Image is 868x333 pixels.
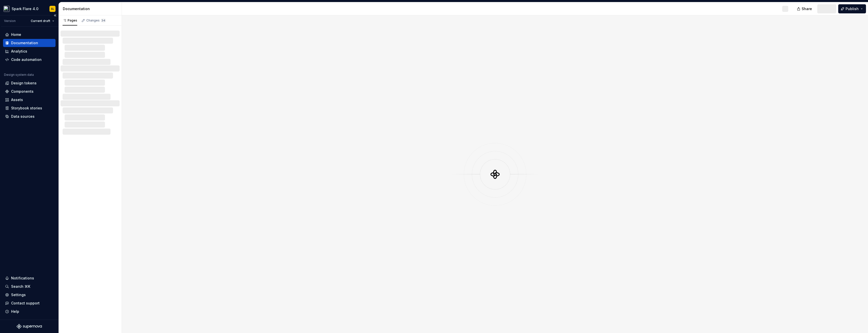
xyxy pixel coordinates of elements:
[11,106,42,111] div: Storybook stories
[3,56,56,64] a: Code automation
[11,57,42,62] div: Code automation
[794,4,815,13] button: Share
[11,284,30,289] div: Search ⌘K
[86,18,106,22] div: Changes
[29,17,57,25] button: Current draft
[101,18,106,22] span: 34
[3,39,56,47] a: Documentation
[51,12,59,19] button: Collapse sidebar
[11,49,27,54] div: Analytics
[31,19,50,23] span: Current draft
[11,97,23,102] div: Assets
[3,104,56,112] a: Storybook stories
[802,6,812,11] span: Share
[11,32,21,37] div: Home
[17,324,42,329] svg: Supernova Logo
[3,79,56,87] a: Design tokens
[3,282,56,291] button: Search ⌘K
[838,4,866,13] button: Publish
[63,6,120,11] div: Documentation
[3,307,56,316] button: Help
[11,301,40,306] div: Contact support
[11,40,38,45] div: Documentation
[3,96,56,104] a: Assets
[3,299,56,307] button: Contact support
[846,6,859,11] span: Publish
[3,274,56,282] button: Notifications
[4,6,10,12] img: d6852e8b-7cd7-4438-8c0d-f5a8efe2c281.png
[1,3,58,14] button: Spark Flare 4.0SL
[11,114,35,119] div: Data sources
[11,89,34,94] div: Components
[3,87,56,96] a: Components
[11,81,37,86] div: Design tokens
[4,19,16,23] div: Version
[3,291,56,299] a: Settings
[4,73,34,77] div: Design system data
[11,309,19,314] div: Help
[3,47,56,55] a: Analytics
[63,18,77,22] div: Pages
[3,112,56,121] a: Data sources
[12,6,38,11] div: Spark Flare 4.0
[51,7,54,11] div: SL
[3,31,56,39] a: Home
[11,292,26,297] div: Settings
[11,276,34,281] div: Notifications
